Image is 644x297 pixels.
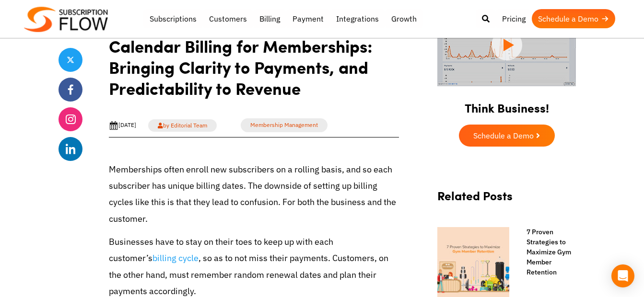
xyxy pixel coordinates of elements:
[286,9,330,28] a: Payment
[253,9,286,28] a: Billing
[611,264,634,287] div: Open Intercom Messenger
[152,252,199,263] a: billing cycle
[428,89,586,120] h2: Think Business!
[109,161,399,227] p: Memberships often enroll new subscribers on a rolling basis, and so each subscriber has unique bi...
[459,125,555,147] a: Schedule a Demo
[437,3,576,86] img: intro video
[109,35,399,106] h1: Calendar Billing for Memberships: Bringing Clarity to Payments, and Predictability to Revenue
[143,9,203,28] a: Subscriptions
[109,121,136,130] div: [DATE]
[148,119,217,132] a: by Editorial Team
[385,9,423,28] a: Growth
[517,227,576,277] a: 7 Proven Strategies to Maximize Gym Member Retention
[203,9,253,28] a: Customers
[473,132,534,139] span: Schedule a Demo
[24,7,108,32] img: Subscriptionflow
[496,9,532,28] a: Pricing
[532,9,615,28] a: Schedule a Demo
[330,9,385,28] a: Integrations
[241,118,328,132] a: Membership Management
[437,189,576,212] h2: Related Posts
